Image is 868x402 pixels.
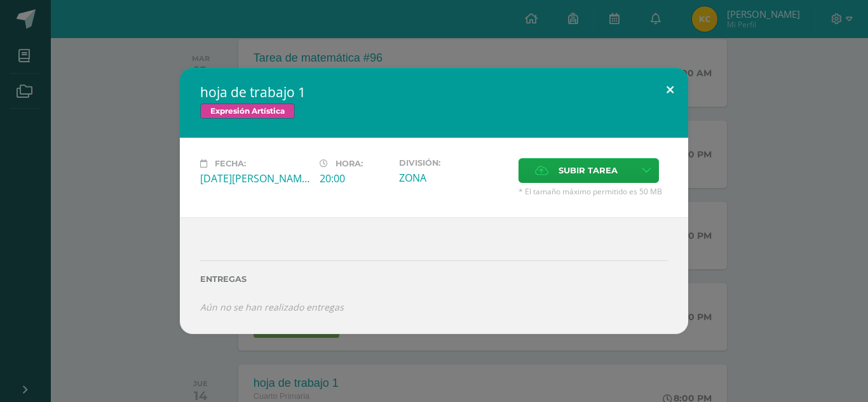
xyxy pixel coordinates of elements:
[215,159,246,168] span: Fecha:
[519,186,668,197] span: * El tamaño máximo permitido es 50 MB
[399,171,508,185] div: ZONA
[200,171,309,185] div: [DATE][PERSON_NAME]
[399,158,508,168] label: División:
[559,159,618,182] span: Subir tarea
[336,159,363,168] span: Hora:
[200,301,344,313] i: Aún no se han realizado entregas
[200,83,668,101] h2: hoja de trabajo 1
[652,68,688,111] button: Close (Esc)
[200,274,668,284] label: Entregas
[320,171,389,185] div: 20:00
[200,104,295,119] span: Expresión Artística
